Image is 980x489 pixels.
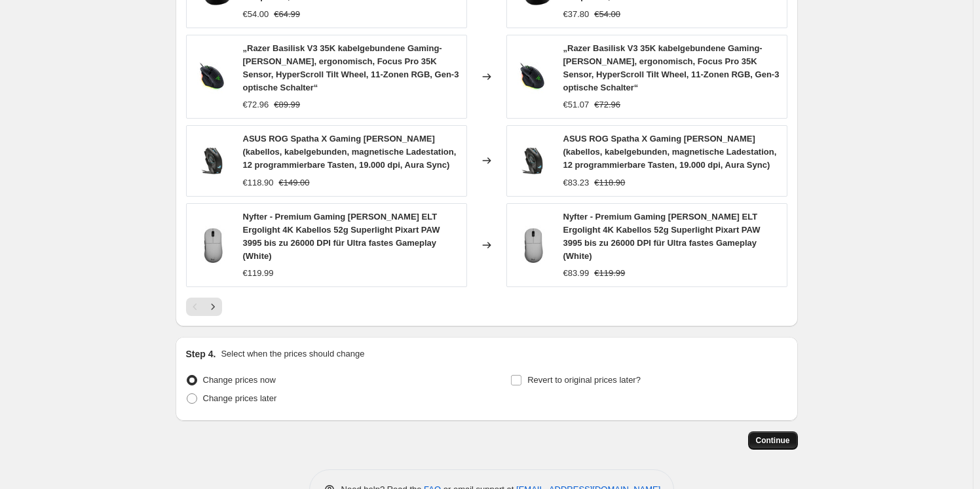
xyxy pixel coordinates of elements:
strike: €119.99 [594,267,625,280]
span: Continue [756,435,790,446]
span: „Razer Basilisk V3 35K kabelgebundene Gaming-[PERSON_NAME], ergonomisch, Focus Pro 35K Sensor, Hy... [243,43,459,92]
strike: €89.99 [274,98,300,111]
div: €119.99 [243,267,274,280]
p: Select when the prices should change [221,347,364,361]
strike: €54.00 [594,8,620,21]
span: Change prices later [203,393,277,403]
div: €51.07 [563,98,590,111]
button: Continue [748,431,798,450]
button: Next [204,298,222,316]
strike: €118.90 [594,176,625,189]
img: 619LeeVgtkL_80x.jpg [514,57,553,96]
span: Revert to original prices later? [527,375,641,385]
div: €83.23 [563,176,590,189]
div: €72.96 [243,98,269,111]
span: Change prices now [203,375,276,385]
span: ASUS ROG Spatha X Gaming [PERSON_NAME] (kabellos, kabelgebunden, magnetische Ladestation, 12 prog... [563,134,777,170]
strike: €72.96 [594,98,620,111]
span: ASUS ROG Spatha X Gaming [PERSON_NAME] (kabellos, kabelgebunden, magnetische Ladestation, 12 prog... [243,134,457,170]
h2: Step 4. [186,347,216,361]
img: 51zbBmEJbdL_80x.jpg [514,225,553,265]
strike: €64.99 [274,8,300,21]
div: €37.80 [563,8,590,21]
span: Nyfter - Premium Gaming [PERSON_NAME] ELT Ergolight 4K Kabellos 52g Superlight Pixart PAW 3995 bi... [243,212,440,261]
img: 51zbBmEJbdL_80x.jpg [193,225,233,265]
span: „Razer Basilisk V3 35K kabelgebundene Gaming-[PERSON_NAME], ergonomisch, Focus Pro 35K Sensor, Hy... [563,43,780,92]
img: 71WaCVjJ8zL_80x.jpg [193,141,233,180]
div: €83.99 [563,267,590,280]
img: 71WaCVjJ8zL_80x.jpg [514,141,553,180]
span: Nyfter - Premium Gaming [PERSON_NAME] ELT Ergolight 4K Kabellos 52g Superlight Pixart PAW 3995 bi... [563,212,761,261]
div: €54.00 [243,8,269,21]
div: €118.90 [243,176,274,189]
strike: €149.00 [279,176,310,189]
nav: Pagination [186,298,222,316]
img: 619LeeVgtkL_80x.jpg [193,57,233,96]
